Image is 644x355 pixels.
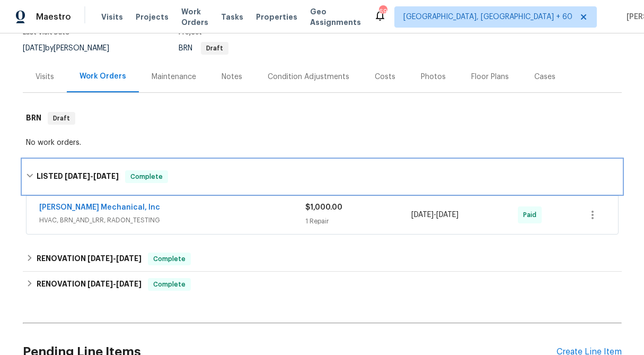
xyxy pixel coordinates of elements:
span: - [87,280,142,288]
h6: RENOVATION [37,278,142,291]
span: Complete [149,279,190,290]
span: [DATE] [93,172,119,180]
span: [DATE] [87,255,113,262]
div: Notes [222,72,242,82]
div: Photos [421,72,446,82]
div: Floor Plans [471,72,509,82]
span: [GEOGRAPHIC_DATA], [GEOGRAPHIC_DATA] + 60 [403,12,572,22]
div: Maintenance [152,72,196,82]
a: [PERSON_NAME] Mechanical, Inc [39,204,160,211]
div: RENOVATION [DATE]-[DATE]Complete [23,246,622,272]
span: [DATE] [116,280,142,288]
div: BRN Draft [23,101,622,135]
div: LISTED [DATE]-[DATE]Complete [23,160,622,194]
span: [DATE] [411,211,434,219]
div: 699 [379,6,386,17]
div: 1 Repair [305,216,412,227]
div: No work orders. [26,137,619,148]
span: Complete [149,254,190,264]
span: - [65,172,119,180]
span: - [87,255,142,262]
span: Projects [136,12,169,22]
span: $1,000.00 [305,204,342,211]
span: BRN [179,45,228,52]
h6: BRN [26,112,41,125]
div: RENOVATION [DATE]-[DATE]Complete [23,272,622,297]
div: Work Orders [80,71,126,82]
div: by [PERSON_NAME] [23,42,122,55]
span: Visits [101,12,123,22]
span: Geo Assignments [310,6,361,28]
span: [DATE] [87,280,113,288]
span: [DATE] [23,45,45,52]
span: Draft [49,113,74,124]
span: [DATE] [116,255,142,262]
span: [DATE] [436,211,458,219]
span: Draft [202,45,227,51]
span: HVAC, BRN_AND_LRR, RADON_TESTING [39,215,305,226]
span: - [411,210,458,220]
span: Complete [126,171,167,182]
span: Paid [523,210,541,220]
div: Visits [36,72,54,82]
div: Cases [534,72,555,82]
span: Work Orders [181,6,208,28]
h6: LISTED [37,170,119,183]
span: Tasks [221,13,243,21]
div: Costs [375,72,395,82]
div: Condition Adjustments [268,72,349,82]
h6: RENOVATION [37,253,142,265]
span: [DATE] [65,172,90,180]
span: Maestro [36,12,71,22]
span: Properties [256,12,297,22]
